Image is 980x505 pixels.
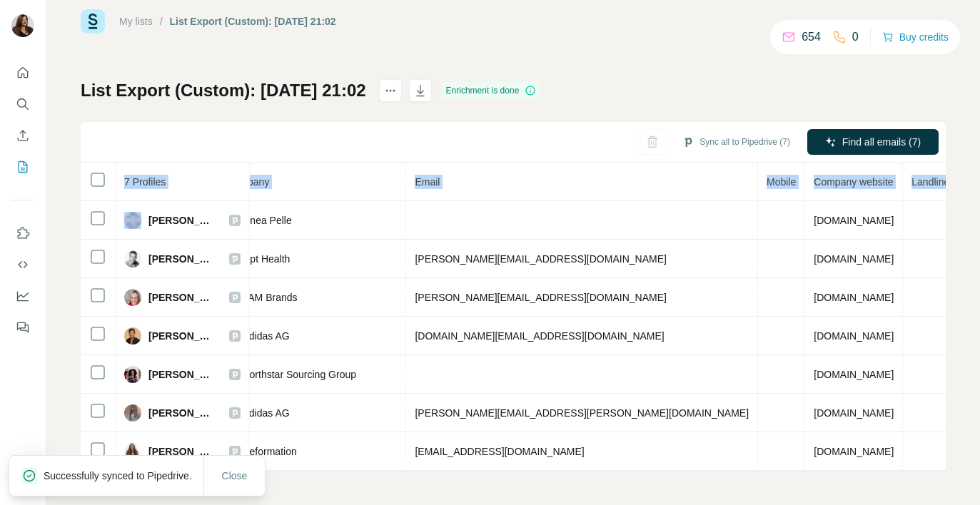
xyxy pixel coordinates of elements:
[379,79,402,102] button: actions
[11,154,34,180] button: My lists
[814,215,894,226] span: [DOMAIN_NAME]
[242,444,296,459] span: Reformation
[814,176,893,188] span: Company website
[81,79,366,102] h1: List Export (Custom): [DATE] 21:02
[911,176,949,188] span: Landline
[242,213,291,228] span: Linea Pelle
[842,135,921,149] span: Find all emails (7)
[814,407,894,419] span: [DOMAIN_NAME]
[124,443,141,460] img: Avatar
[11,315,34,340] button: Feedback
[124,327,141,345] img: Avatar
[148,367,215,382] span: [PERSON_NAME]
[148,213,215,228] span: [PERSON_NAME]
[442,82,541,99] div: Enrichment is done
[124,404,141,422] img: Avatar
[242,329,289,343] span: Adidas AG
[212,463,258,489] button: Close
[11,220,34,246] button: Use Surfe on LinkedIn
[807,129,939,155] button: Find all emails (7)
[852,29,859,46] p: 0
[81,9,105,34] img: Surfe Logo
[415,446,584,457] span: [EMAIL_ADDRESS][DOMAIN_NAME]
[415,253,666,265] span: [PERSON_NAME][EMAIL_ADDRESS][DOMAIN_NAME]
[160,14,163,29] li: /
[124,176,166,188] span: 7 Profiles
[415,176,440,188] span: Email
[415,407,749,419] span: [PERSON_NAME][EMAIL_ADDRESS][PERSON_NAME][DOMAIN_NAME]
[882,27,949,47] button: Buy credits
[415,292,666,303] span: [PERSON_NAME][EMAIL_ADDRESS][DOMAIN_NAME]
[124,366,141,383] img: Avatar
[802,29,821,46] p: 654
[242,252,290,266] span: Opt Health
[119,16,153,27] a: My lists
[124,212,141,229] img: Avatar
[242,290,297,305] span: FAM Brands
[44,469,203,483] p: Successfully synced to Pipedrive.
[148,290,215,305] span: [PERSON_NAME]
[814,369,894,380] span: [DOMAIN_NAME]
[148,329,215,343] span: [PERSON_NAME]
[11,252,34,277] button: Use Surfe API
[11,123,34,148] button: Enrich CSV
[11,283,34,309] button: Dashboard
[170,14,336,29] div: List Export (Custom): [DATE] 21:02
[814,292,894,303] span: [DOMAIN_NAME]
[124,250,141,267] img: Avatar
[814,330,894,342] span: [DOMAIN_NAME]
[148,406,215,420] span: [PERSON_NAME]
[672,131,800,153] button: Sync all to Pipedrive (7)
[11,60,34,86] button: Quick start
[814,253,894,265] span: [DOMAIN_NAME]
[767,176,796,188] span: Mobile
[11,14,34,37] img: Avatar
[242,406,289,420] span: Adidas AG
[415,330,664,342] span: [DOMAIN_NAME][EMAIL_ADDRESS][DOMAIN_NAME]
[148,444,215,459] span: [PERSON_NAME]
[222,469,248,483] span: Close
[814,446,894,457] span: [DOMAIN_NAME]
[148,252,215,266] span: [PERSON_NAME]
[124,289,141,306] img: Avatar
[242,367,356,382] span: Northstar Sourcing Group
[11,91,34,117] button: Search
